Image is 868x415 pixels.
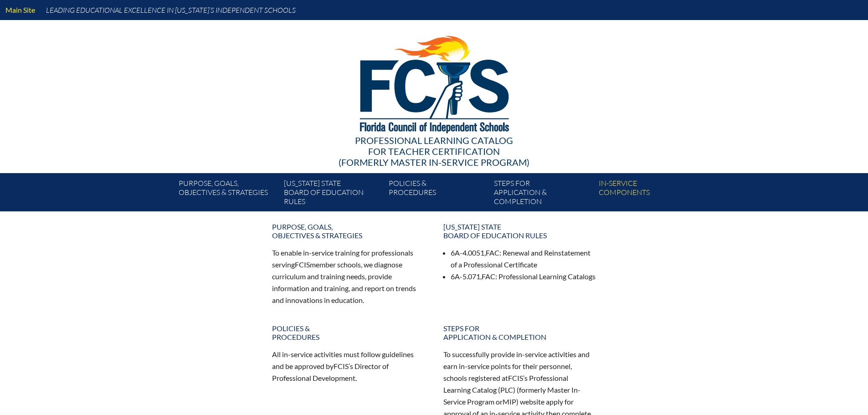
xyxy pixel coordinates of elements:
span: FAC [486,248,499,257]
p: To enable in-service training for professionals serving member schools, we diagnose curriculum an... [272,247,425,306]
li: 6A-4.0051, : Renewal and Reinstatement of a Professional Certificate [451,247,596,271]
li: 6A-5.071, : Professional Learning Catalogs [451,271,596,282]
a: Purpose, goals,objectives & strategies [267,219,431,243]
a: [US_STATE] StateBoard of Education rules [280,177,385,211]
a: Policies &Procedures [385,177,490,211]
span: FCIS [295,260,310,269]
a: Policies &Procedures [267,320,431,345]
p: All in-service activities must follow guidelines and be approved by ’s Director of Professional D... [272,348,425,384]
a: In-servicecomponents [595,177,700,211]
a: [US_STATE] StateBoard of Education rules [438,219,602,243]
img: FCISlogo221.eps [340,20,528,144]
a: Main Site [2,4,39,16]
span: MIP [503,397,516,406]
span: FCIS [334,362,349,370]
span: FAC [482,272,495,281]
a: Purpose, goals,objectives & strategies [175,177,280,211]
a: Steps forapplication & completion [438,320,602,345]
span: PLC [500,385,513,394]
span: for Teacher Certification [368,146,500,157]
div: Professional Learning Catalog (formerly Master In-service Program) [172,135,697,168]
a: Steps forapplication & completion [490,177,595,211]
span: FCIS [508,374,523,382]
